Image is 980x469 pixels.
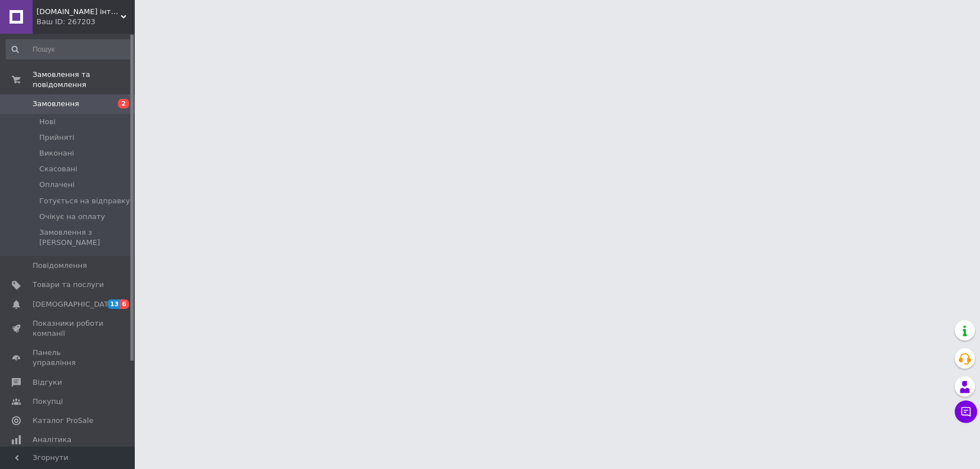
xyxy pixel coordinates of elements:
[37,7,121,17] span: Vvd.in.ua інтернет-магазин «Все до Дому»
[33,99,79,109] span: Замовлення
[33,299,116,309] span: [DEMOGRAPHIC_DATA]
[37,17,135,27] div: Ваш ID: 267203
[33,70,135,90] span: Замовлення та повідомлення
[39,164,78,174] span: Скасовані
[6,39,132,60] input: Пошук
[955,400,977,423] button: Чат з покупцем
[118,99,129,108] span: 2
[33,377,62,388] span: Відгуки
[39,148,74,158] span: Виконані
[39,133,74,143] span: Прийняті
[107,299,120,309] span: 13
[33,348,104,368] span: Панель управління
[33,397,63,407] span: Покупці
[33,416,93,426] span: Каталог ProSale
[39,180,75,190] span: Оплачені
[39,227,131,248] span: Замовлення з [PERSON_NAME]
[120,299,129,309] span: 6
[33,261,87,271] span: Повідомлення
[39,212,105,222] span: Очікує на оплату
[33,318,104,339] span: Показники роботи компанії
[33,280,104,290] span: Товари та послуги
[39,196,130,206] span: Готується на відправку
[33,435,71,445] span: Аналітика
[39,117,56,127] span: Нові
